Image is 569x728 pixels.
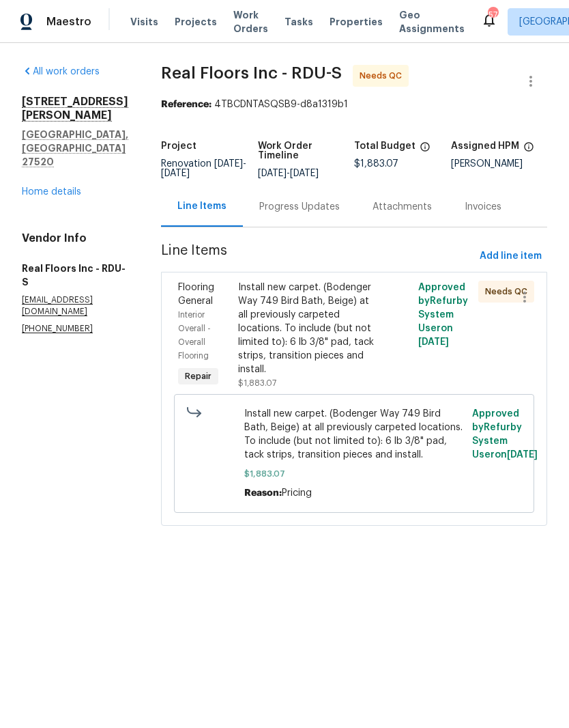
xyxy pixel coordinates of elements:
div: Line Items [177,199,227,213]
span: Properties [330,15,383,29]
h5: Project [161,141,196,151]
span: Approved by Refurby System User on [418,283,468,347]
span: Needs QC [485,285,533,298]
span: The total cost of line items that have been proposed by Opendoor. This sum includes line items th... [420,141,431,159]
a: All work orders [22,67,100,76]
span: - [258,169,319,178]
span: Tasks [284,17,313,27]
h5: Real Floors Inc - RDU-S [22,262,128,289]
span: Projects [175,15,217,29]
h5: Assigned HPM [451,141,519,151]
span: - [161,159,246,178]
span: Reason: [244,488,282,498]
div: Install new carpet. (Bodenger Way 749 Bird Bath, Beige) at all previously carpeted locations. To ... [238,281,380,376]
span: Flooring General [178,283,214,306]
span: The hpm assigned to this work order. [523,141,534,159]
h4: Vendor Info [22,232,128,245]
span: Real Floors Inc - RDU-S [161,65,342,81]
span: Line Items [161,244,474,269]
span: Maestro [46,15,91,29]
span: Geo Assignments [399,8,465,36]
span: [DATE] [290,169,319,178]
div: Invoices [465,200,501,214]
span: Work Orders [233,8,268,36]
span: Visits [130,15,158,29]
div: Progress Updates [259,200,340,214]
span: $1,883.07 [238,379,276,387]
span: Interior Overall - Overall Flooring [178,311,211,360]
span: [DATE] [507,450,538,460]
span: Repair [179,369,217,383]
div: 4TBCDNTASQSB9-d8a1319b1 [161,98,547,111]
b: Reference: [161,100,211,109]
button: Add line item [474,244,547,269]
span: Add line item [480,248,542,265]
h5: Total Budget [354,141,415,151]
div: [PERSON_NAME] [451,159,548,169]
span: [DATE] [258,169,287,178]
div: 57 [488,8,497,22]
span: $1,883.07 [354,159,398,169]
span: [DATE] [214,159,243,169]
span: $1,883.07 [244,467,465,481]
span: Approved by Refurby System User on [472,409,538,460]
span: [DATE] [161,169,190,178]
h5: Work Order Timeline [258,141,355,160]
span: Renovation [161,159,246,178]
span: Needs QC [360,69,407,83]
span: Pricing [282,488,312,498]
span: Install new carpet. (Bodenger Way 749 Bird Bath, Beige) at all previously carpeted locations. To ... [244,407,465,462]
span: [DATE] [418,337,449,347]
a: Home details [22,187,81,197]
div: Attachments [373,200,432,214]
